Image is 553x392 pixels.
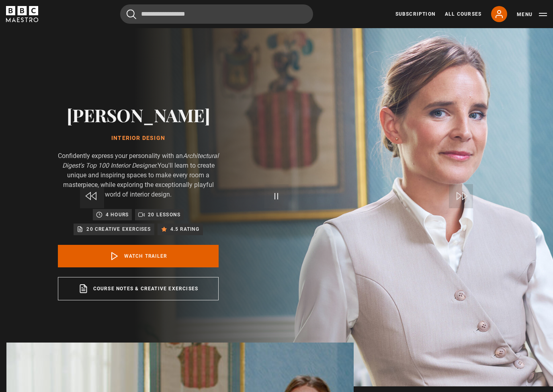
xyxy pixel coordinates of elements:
a: Watch Trailer [58,245,219,267]
a: Subscription [395,10,435,18]
h2: [PERSON_NAME] [58,105,219,125]
svg: BBC Maestro [6,6,38,22]
p: 4 hours [106,211,129,219]
p: 20 lessons [148,211,180,219]
h1: Interior Design [58,135,219,142]
a: All Courses [445,10,481,18]
p: 4.5 rating [170,225,200,233]
a: Course notes & creative exercises [58,277,219,300]
button: Toggle navigation [517,10,547,18]
input: Search [120,4,313,24]
p: 20 creative exercises [86,225,151,233]
i: Architectural Digest's Top 100 Interior Designer. [62,152,219,169]
button: Submit the search query [127,9,136,19]
p: Confidently express your personality with an You'll learn to create unique and inspiring spaces t... [58,151,219,199]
